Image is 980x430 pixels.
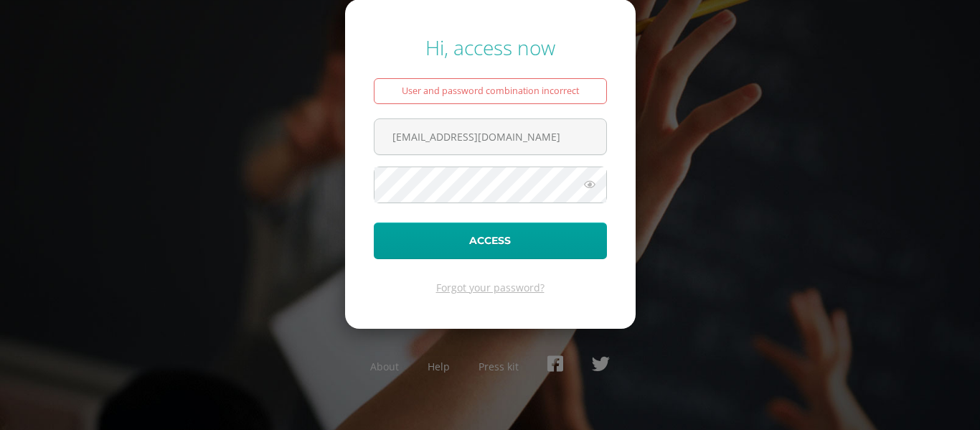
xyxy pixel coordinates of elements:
a: Forgot your password? [436,281,545,294]
div: Hi, access now [374,34,607,61]
div: User and password combination incorrect [374,78,607,104]
button: Access [374,223,607,259]
input: Correo electrónico o usuario [374,119,606,154]
a: About [370,360,399,373]
a: Help [428,360,450,373]
a: Press kit [479,360,519,373]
